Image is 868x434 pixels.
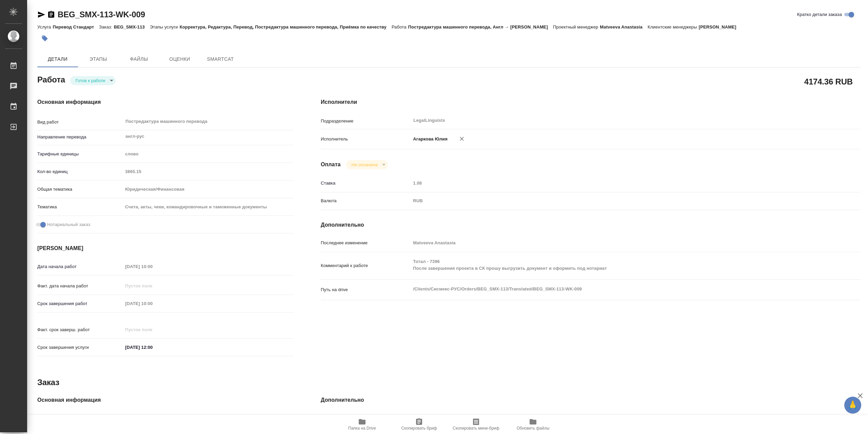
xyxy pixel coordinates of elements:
button: 🙏 [844,397,861,414]
div: Счета, акты, чеки, командировочные и таможенные документы [123,201,294,213]
h4: [PERSON_NAME] [37,244,294,252]
input: Пустое поле [123,299,182,308]
p: Перевод Стандарт [53,24,99,30]
p: Тарифные единицы [37,151,123,157]
p: Срок завершения услуги [37,344,123,351]
h2: 4174.36 RUB [804,76,853,87]
span: Скопировать мини-бриф [453,426,499,431]
span: Этапы [82,55,115,63]
p: Общая тематика [37,186,123,193]
p: Валюта [321,197,411,204]
h2: Заказ [37,377,59,388]
span: Нотариальный заказ [47,221,90,228]
span: Папка на Drive [348,426,376,431]
button: Скопировать мини-бриф [448,415,505,434]
span: Кратко детали заказа [797,11,842,18]
input: Пустое поле [123,325,182,335]
p: Клиентские менеджеры [648,24,699,30]
span: Детали [41,55,74,63]
button: Скопировать ссылку [47,11,55,19]
button: Готов к работе [74,78,107,83]
button: Скопировать ссылку для ЯМессенджера [37,11,45,19]
p: Дата начала работ [37,263,123,270]
p: Агаркова Юлия [411,136,448,143]
p: Корректура, Редактура, Перевод, Постредактура машинного перевода, Приёмка по качеству [180,24,392,30]
h4: Основная информация [37,396,294,404]
p: Проектный менеджер [553,24,600,30]
button: Обновить файлы [505,415,561,434]
div: Готов к работе [346,160,388,169]
input: Пустое поле [123,281,182,291]
input: Пустое поле [411,178,815,188]
p: Факт. срок заверш. работ [37,326,123,333]
h2: Работа [37,73,65,85]
p: Подразделение [321,118,411,125]
div: слово [123,148,294,160]
p: Заказ: [99,24,114,30]
p: [PERSON_NAME] [699,24,742,30]
p: Факт. дата начала работ [37,283,123,289]
input: Пустое поле [123,262,182,271]
p: Комментарий к работе [321,262,411,269]
div: Юридическая/Финансовая [123,184,294,195]
button: Добавить тэг [37,31,52,46]
textarea: /Clients/Сисмекс-РУС/Orders/BEG_SMX-113/Translated/BEG_SMX-113-WK-009 [411,283,815,295]
p: Кол-во единиц [37,168,123,175]
input: Пустое поле [123,413,294,423]
h4: Оплата [321,161,341,169]
button: Скопировать бриф [391,415,448,434]
p: Вид работ [37,119,123,126]
span: Файлы [123,55,155,63]
p: Срок завершения работ [37,300,123,307]
span: SmartCat [204,55,237,63]
input: Пустое поле [411,238,815,248]
p: Исполнитель [321,136,411,143]
p: Последнее изменение [321,240,411,246]
p: Работа [392,24,408,30]
p: Путь на drive [321,286,411,293]
span: Скопировать бриф [401,426,437,431]
button: Не оплачена [350,162,380,168]
textarea: Тотал - 7396 После завершения проекта в СК прошу выгрузить документ и оформить под нотариат [411,256,815,274]
span: Оценки [163,55,196,63]
h4: Дополнительно [321,396,861,404]
span: Обновить файлы [517,426,550,431]
a: BEG_SMX-113-WK-009 [58,10,145,19]
button: Удалить исполнителя [454,131,469,146]
div: RUB [411,195,815,207]
p: BEG_SMX-113 [114,24,150,30]
p: Тематика [37,204,123,210]
p: Постредактура машинного перевода, Англ → [PERSON_NAME] [408,24,553,30]
p: Направление перевода [37,134,123,140]
h4: Исполнители [321,98,861,106]
input: Пустое поле [123,167,294,176]
div: Готов к работе [70,76,116,85]
p: Ставка [321,180,411,187]
p: Этапы услуги [150,24,180,30]
p: Услуга [37,24,53,30]
h4: Основная информация [37,98,294,106]
input: Пустое поле [411,413,815,423]
span: 🙏 [847,398,859,412]
button: Папка на Drive [334,415,391,434]
h4: Дополнительно [321,221,861,229]
p: Matveeva Anastasia [600,24,648,30]
input: ✎ Введи что-нибудь [123,342,182,352]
